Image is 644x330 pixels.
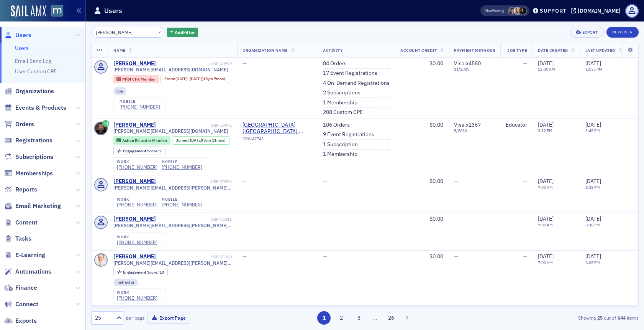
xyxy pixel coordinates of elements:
span: Organizations [15,87,54,96]
a: Email Marketing [4,202,61,210]
button: AddFilter [167,28,198,37]
span: [DATE] [175,76,187,81]
a: 17 Event Registrations [323,70,377,77]
span: [DATE] [585,178,601,185]
div: 25 [95,314,112,322]
a: 106 Orders [323,122,350,129]
div: [PHONE_NUMBER] [162,202,202,208]
a: Active Educator Member [116,138,167,143]
span: Engagement Score : [123,148,159,153]
div: work [117,160,157,164]
time: 6:05 PM [585,260,600,265]
span: Content [15,218,38,227]
span: … [370,314,380,321]
button: 26 [384,311,398,325]
a: Subscriptions [4,153,53,161]
a: [PHONE_NUMBER] [117,164,157,170]
div: From: 2008-09-10 00:00:00 [161,75,229,83]
span: 11 / 2025 [454,67,495,72]
div: mobile [162,197,202,202]
img: SailAMX [51,5,63,17]
span: Name [113,48,126,53]
span: Connect [15,300,38,309]
a: 1 Membership [323,99,357,106]
span: $0.00 [429,215,443,222]
span: [DATE] [190,76,202,81]
a: [GEOGRAPHIC_DATA] ([GEOGRAPHIC_DATA], [GEOGRAPHIC_DATA]) [243,122,312,135]
span: [DATE] [538,215,554,222]
a: 1 Membership [323,151,357,158]
span: — [323,215,327,222]
button: 1 [317,311,331,325]
span: [DATE] [538,178,554,185]
span: $0.00 [429,253,443,260]
div: Also [485,8,492,13]
span: — [523,253,527,260]
div: Export [582,30,598,35]
button: 3 [352,311,365,325]
span: Engagement Score : [123,269,159,275]
a: 208 Custom CPE [323,109,363,116]
div: mobile [162,160,202,164]
span: Payment Methods [454,48,495,53]
span: [DATE] [538,60,554,67]
h1: Users [104,6,122,15]
a: [PERSON_NAME] [113,178,156,185]
div: 10 [123,270,164,274]
button: Export Page [147,312,190,324]
span: Registrations [15,136,52,145]
span: Orders [15,120,34,129]
span: — [243,60,247,67]
span: $0.00 [429,121,443,128]
span: [DATE] [585,215,601,222]
span: — [243,178,247,185]
span: — [243,253,247,260]
span: Prior [122,76,132,82]
div: [DOMAIN_NAME] [578,7,621,14]
time: 12:00 AM [538,66,555,72]
a: View Homepage [46,5,63,18]
span: Active [122,138,135,143]
span: [DATE] [538,253,554,260]
img: SailAMX [11,5,46,18]
div: Showing out of items [462,314,639,321]
span: [DATE] [538,121,554,128]
span: Salisbury University (Salisbury, MD) [243,122,312,135]
a: [PHONE_NUMBER] [117,202,157,208]
a: Organizations [4,87,54,96]
div: 7 [123,149,162,153]
a: Orders [4,120,34,129]
span: $0.00 [429,60,443,67]
span: [DATE] [585,253,601,260]
a: Connect [4,300,38,309]
div: work [117,290,157,295]
time: 3:12 PM [538,128,552,133]
span: — [523,178,527,185]
span: Visa : x4580 [454,60,481,67]
div: work [117,197,157,202]
strong: 25 [596,314,604,321]
a: [PHONE_NUMBER] [120,104,160,110]
a: Memberships [4,169,53,178]
span: [DATE] [190,137,202,143]
div: USR-55941 [157,123,232,128]
span: Exports [15,317,37,325]
a: [PHONE_NUMBER] [162,164,202,170]
div: USR-71240 [157,254,232,259]
time: 7:00 AM [538,260,553,265]
span: [DATE] [585,121,601,128]
span: Automations [15,267,51,276]
div: Support [540,7,566,14]
time: 10:35 PM [585,66,602,72]
input: Search… [91,27,164,38]
a: Users [4,31,31,40]
a: [PHONE_NUMBER] [117,239,157,245]
span: — [523,215,527,222]
a: Prior CPA Member [116,76,156,81]
span: Job Type [507,48,527,53]
a: Content [4,218,38,227]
